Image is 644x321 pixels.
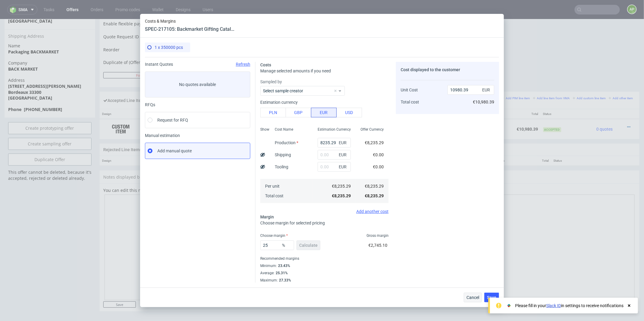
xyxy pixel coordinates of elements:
span: Save [487,295,496,300]
td: Quote Request ID [103,12,206,27]
span: Accepted [543,108,561,113]
span: €10,980.39 [473,100,494,104]
div: Please fill in your in settings to receive notifications [515,303,623,309]
label: Tooling [275,164,288,169]
strong: Packaging BACKMARKET [8,30,59,35]
button: PLN [260,108,286,117]
span: Request for RFQ [157,117,188,123]
div: Minimum : [260,262,389,269]
span: €2,745.10 [368,243,387,248]
span: €0.00 [373,152,384,157]
td: Enable flexible payments [103,1,206,12]
div: Average : [260,269,389,277]
label: Production [275,140,298,145]
div: RFQs [145,102,250,107]
div: Custom • Custom [191,103,327,116]
span: €8,235.29 [332,193,351,198]
th: Design [100,137,154,147]
a: Create sampling offer [8,119,91,131]
span: SPEC- 217105 [249,105,271,110]
span: EUR [338,163,350,171]
th: Unit Price [372,90,415,100]
td: Duplicate of (Offer ID) [103,38,206,52]
div: You can edit this note using [103,168,636,282]
strong: Phone [PHONE_NUMBER] [8,87,62,93]
button: EUR [311,108,337,117]
button: Cancel [464,293,482,302]
span: Gross margin [367,233,389,238]
span: Choose margin for selected pricing [260,221,325,225]
td: Reorder [103,27,206,38]
td: 1 x 350000 [330,100,372,120]
span: Estimation Currency [318,127,351,132]
th: Name [184,137,233,147]
td: €10,980.39 [498,100,541,120]
input: 0.00 [260,240,294,250]
span: % [281,241,293,249]
span: Offer Currency [360,127,384,132]
label: Estimation currency [260,100,298,105]
td: €0.00 [458,100,498,120]
th: Unit Price [287,137,351,147]
span: Rejected Line Items [103,128,142,133]
td: €10,980.39 [415,100,458,120]
small: Add PIM line item [502,77,530,81]
div: Maximum : [260,277,389,283]
img: ico-item-custom-a8f9c3db6a5631ce2f509e228e8b95abde266dc4376634de7b166047de09ff05.png [106,102,136,117]
span: Backmarket Gifting Catalogue [191,104,248,110]
span: 1 x 350000 pcs [155,45,183,50]
input: 0.00 [318,150,351,160]
span: Margin [260,215,274,219]
th: Quant. [330,90,372,100]
header: SPEC-217105: Backmarket Gifting Catalogue [145,26,235,33]
span: EUR [338,151,350,159]
img: Hokodo [156,2,161,7]
th: Status [541,90,581,100]
th: Name [189,90,330,100]
th: Net Total [351,137,415,147]
span: €0.00 [373,164,384,169]
th: Design [100,90,163,100]
span: €8,235.29 [365,193,384,198]
th: Total [498,90,541,100]
span: €8,235.29 [365,140,384,145]
th: LIID [163,90,189,100]
span: Costs & Margins [145,19,235,24]
div: Recommended margins [260,255,389,262]
a: markdown [161,168,182,174]
div: Notes displayed below the Offer [100,151,639,164]
small: Add other item [609,77,633,81]
strong: [STREET_ADDRESS][PERSON_NAME] [8,64,81,70]
span: Cost Name [275,127,293,132]
button: Force CRM resync [103,53,197,59]
span: Manual estimation [145,133,250,138]
span: Total cost [265,193,284,198]
th: Dependencies [458,90,498,100]
label: Shipping [275,152,291,157]
small: Add custom line item [573,77,606,81]
th: ID [154,137,184,147]
span: Per unit [265,184,280,189]
button: GBP [286,108,311,117]
th: Total [507,137,551,147]
img: Slack [506,303,512,309]
div: 23.43% [277,263,290,268]
span: Cancel [466,295,479,300]
span: Total cost [401,100,419,104]
div: 27.33% [278,278,291,283]
span: Show [260,127,269,132]
th: Quant. [233,137,287,147]
span: Refresh [236,62,250,67]
th: Net Total [415,90,458,100]
span: €8,235.29 [332,184,351,189]
input: Save [103,282,136,288]
span: €8,235.29 [365,184,384,189]
a: Create prototyping offer [8,103,91,115]
span: Accepted Line Items [103,79,147,84]
div: Shipping Address [5,10,95,24]
span: EUR [338,138,350,147]
strong: [GEOGRAPHIC_DATA] [8,76,52,81]
small: Add line item from VMA [533,77,570,81]
div: 25.31% [274,271,288,275]
div: Instant Quotes [145,62,250,67]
